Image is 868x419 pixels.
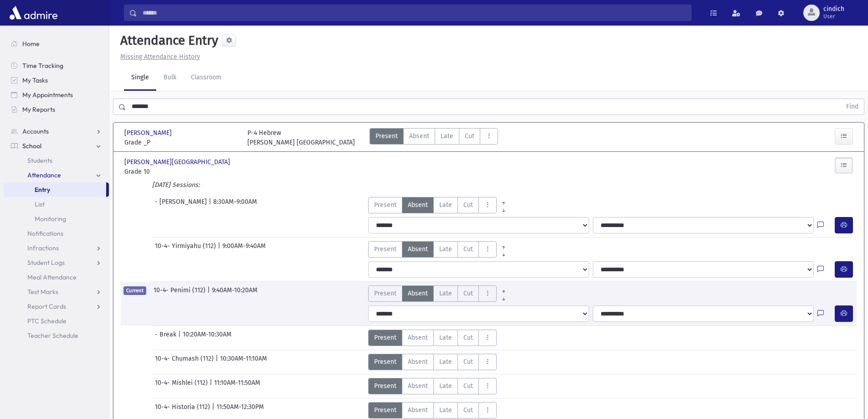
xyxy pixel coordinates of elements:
[497,248,511,256] a: All Later
[22,76,48,84] span: My Tasks
[4,299,109,314] a: Report Cards
[4,88,109,102] a: My Appointments
[4,314,109,328] a: PTC Schedule
[124,128,174,138] span: [PERSON_NAME]
[374,244,396,254] span: Present
[156,65,184,91] a: Bulk
[210,378,214,394] span: |
[27,331,78,340] span: Teacher Schedule
[408,381,428,391] span: Absent
[220,354,267,370] span: 10:30AM-11:10AM
[117,33,218,48] h5: Attendance Entry
[4,226,109,241] a: Notifications
[4,58,109,73] a: Time Tracking
[497,204,511,212] a: All Later
[4,102,109,117] a: My Reports
[408,357,428,367] span: Absent
[368,354,497,370] div: AttTypes
[27,302,66,310] span: Report Cards
[4,270,109,285] a: Meal Attendance
[841,99,864,114] button: Find
[4,212,109,226] a: Monitoring
[463,357,473,367] span: Cut
[216,402,264,419] span: 11:50AM-12:30PM
[178,330,183,346] span: |
[4,36,109,51] a: Home
[155,241,218,258] span: 10-4- Yirmiyahu (112)
[497,285,511,293] a: All Prior
[154,285,207,302] span: 10-4- Penimi (112)
[155,354,216,370] span: 10-4- Chumash (112)
[368,330,497,346] div: AttTypes
[4,255,109,270] a: Student Logs
[4,182,106,197] a: Entry
[27,259,65,267] span: Student Logs
[823,13,844,20] span: User
[117,53,200,61] a: Missing Attendance History
[439,357,452,367] span: Late
[222,241,266,258] span: 9:00AM-9:40AM
[368,402,497,419] div: AttTypes
[4,139,109,153] a: School
[155,197,209,213] span: - [PERSON_NAME]
[27,171,61,179] span: Attendance
[27,317,67,325] span: PTC Schedule
[368,285,511,302] div: AttTypes
[497,293,511,300] a: All Later
[368,378,497,394] div: AttTypes
[22,127,49,135] span: Accounts
[408,289,428,298] span: Absent
[218,241,222,258] span: |
[124,138,238,147] span: Grade _P
[497,241,511,248] a: All Prior
[4,197,109,212] a: List
[124,157,232,167] span: [PERSON_NAME][GEOGRAPHIC_DATA]
[439,405,452,415] span: Late
[212,285,257,302] span: 9:40AM-10:20AM
[374,405,396,415] span: Present
[4,73,109,88] a: My Tasks
[7,4,60,22] img: AdmirePro
[375,131,398,141] span: Present
[22,40,40,48] span: Home
[439,289,452,298] span: Late
[155,402,212,419] span: 10-4- Historia (112)
[439,200,452,210] span: Late
[247,128,355,147] div: P-4 Hebrew [PERSON_NAME] [GEOGRAPHIC_DATA]
[27,273,77,281] span: Meal Attendance
[4,153,109,168] a: Students
[22,91,73,99] span: My Appointments
[368,197,511,213] div: AttTypes
[441,131,453,141] span: Late
[370,128,498,147] div: AttTypes
[374,381,396,391] span: Present
[4,168,109,182] a: Attendance
[374,357,396,367] span: Present
[4,241,109,255] a: Infractions
[374,200,396,210] span: Present
[216,354,220,370] span: |
[212,402,216,419] span: |
[408,200,428,210] span: Absent
[409,131,429,141] span: Absent
[213,197,257,213] span: 8:30AM-9:00AM
[465,131,474,141] span: Cut
[439,381,452,391] span: Late
[152,181,200,189] i: [DATE] Sessions:
[22,62,63,70] span: Time Tracking
[368,241,511,258] div: AttTypes
[155,378,210,394] span: 10-4- Mishlei (112)
[207,285,212,302] span: |
[408,333,428,342] span: Absent
[120,53,200,61] u: Missing Attendance History
[374,289,396,298] span: Present
[439,333,452,342] span: Late
[35,186,50,194] span: Entry
[214,378,260,394] span: 11:10AM-11:50AM
[463,289,473,298] span: Cut
[27,156,52,165] span: Students
[124,65,156,91] a: Single
[374,333,396,342] span: Present
[463,200,473,210] span: Cut
[463,381,473,391] span: Cut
